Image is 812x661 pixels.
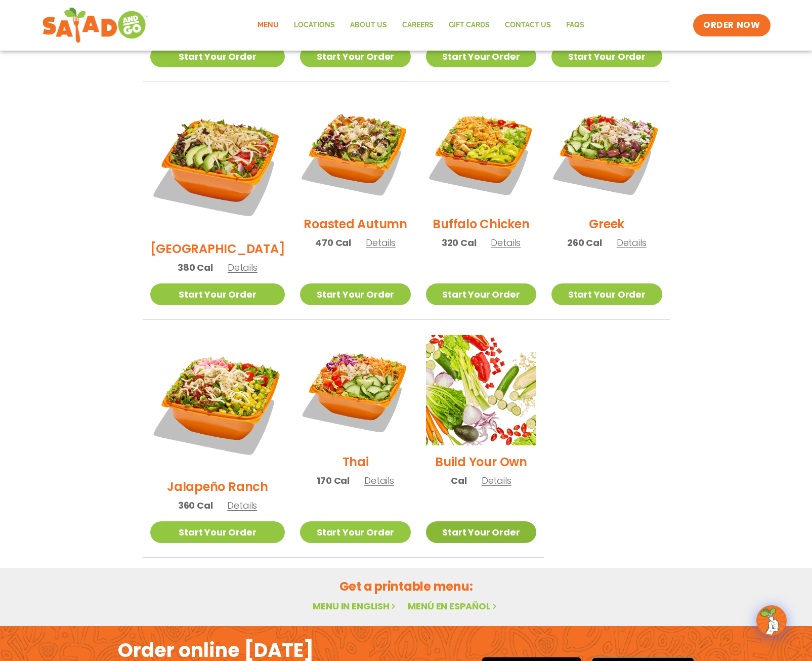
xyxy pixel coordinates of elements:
[300,283,410,305] a: Start Your Order
[617,236,647,249] span: Details
[343,14,395,37] a: About Us
[589,215,624,233] h2: Greek
[317,474,350,487] span: 170 Cal
[150,240,285,258] h2: [GEOGRAPHIC_DATA]
[150,46,285,67] a: Start Your Order
[497,14,559,37] a: Contact Us
[343,453,369,471] h2: Thai
[433,215,529,233] h2: Buffalo Chicken
[703,19,760,31] span: ORDER NOW
[250,14,286,37] a: Menu
[304,215,407,233] h2: Roasted Autumn
[491,236,521,249] span: Details
[551,97,662,208] img: Product photo for Greek Salad
[250,14,592,37] nav: Menu
[150,283,285,305] a: Start Your Order
[567,236,602,250] span: 260 Cal
[364,474,394,487] span: Details
[451,474,466,487] span: Cal
[42,5,149,46] img: new-SAG-logo-768×292
[408,600,499,612] a: Menú en español
[150,335,285,470] img: Product photo for Jalapeño Ranch Salad
[300,521,410,543] a: Start Your Order
[395,14,441,37] a: Careers
[366,236,396,249] span: Details
[178,499,213,512] span: 360 Cal
[426,335,536,445] img: Product photo for Build Your Own
[441,14,497,37] a: GIFT CARDS
[757,606,786,635] img: wpChatIcon
[559,14,592,37] a: FAQs
[150,97,285,232] img: Product photo for BBQ Ranch Salad
[551,283,662,305] a: Start Your Order
[300,97,410,208] img: Product photo for Roasted Autumn Salad
[313,600,398,612] a: Menu in English
[551,46,662,67] a: Start Your Order
[482,474,511,487] span: Details
[167,478,268,495] h2: Jalapeño Ranch
[435,453,527,471] h2: Build Your Own
[227,499,257,512] span: Details
[315,236,351,250] span: 470 Cal
[150,521,285,543] a: Start Your Order
[228,261,258,274] span: Details
[693,14,770,36] a: ORDER NOW
[143,577,670,595] h2: Get a printable menu:
[300,46,410,67] a: Start Your Order
[426,283,536,305] a: Start Your Order
[426,97,536,208] img: Product photo for Buffalo Chicken Salad
[442,236,477,250] span: 320 Cal
[178,261,213,274] span: 380 Cal
[426,521,536,543] a: Start Your Order
[286,14,343,37] a: Locations
[426,46,536,67] a: Start Your Order
[300,335,410,445] img: Product photo for Thai Salad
